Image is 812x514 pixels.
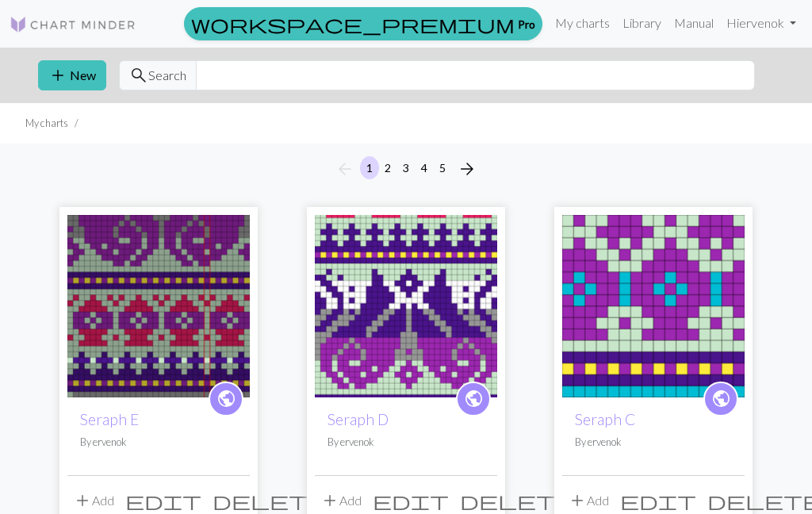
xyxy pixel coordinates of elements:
[575,410,635,428] a: Seraph C
[125,491,201,510] i: Edit
[80,410,139,428] a: Seraph E
[711,386,731,411] span: public
[373,491,449,510] i: Edit
[378,156,397,179] button: 2
[575,435,732,450] p: By ervenok
[620,491,696,510] i: Edit
[456,382,491,416] a: public
[148,66,186,85] span: Search
[464,386,484,411] span: public
[73,489,92,512] span: add
[568,489,587,512] span: add
[720,7,802,39] a: Hiervenok
[373,489,449,512] span: edit
[25,116,68,131] li: My charts
[315,215,497,397] img: Seraph D
[616,7,668,39] a: Library
[433,156,452,179] button: 5
[460,489,574,512] span: delete
[396,156,416,179] button: 3
[315,297,497,312] a: Seraph D
[464,383,484,415] i: public
[125,489,201,512] span: edit
[327,435,485,450] p: By ervenok
[320,489,339,512] span: add
[327,410,389,428] a: Seraph D
[360,156,379,179] button: 1
[209,382,243,416] a: public
[451,156,483,182] button: Next
[562,215,745,397] img: Seraph C
[668,7,720,39] a: Manual
[329,156,483,182] nav: Page navigation
[415,156,434,179] button: 4
[703,382,738,416] a: public
[458,158,477,180] span: arrow_forward
[549,7,616,39] a: My charts
[213,489,327,512] span: delete
[38,60,106,90] button: New
[711,383,731,415] i: public
[562,297,745,312] a: Seraph C
[216,383,236,415] i: public
[80,435,237,450] p: By ervenok
[129,64,148,86] span: search
[216,386,236,411] span: public
[620,489,696,512] span: edit
[458,159,477,178] i: Next
[48,64,67,86] span: add
[67,297,250,312] a: Seraph E
[67,215,250,397] img: Seraph E
[184,7,542,40] a: Pro
[10,15,136,34] img: Logo
[191,13,515,35] span: workspace_premium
